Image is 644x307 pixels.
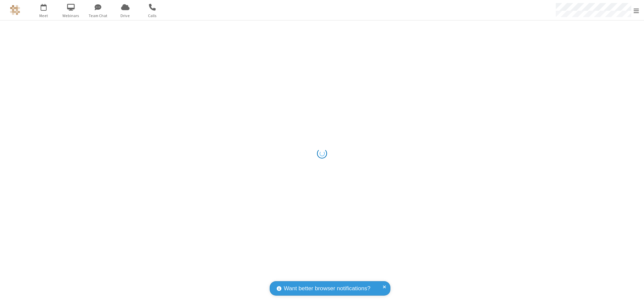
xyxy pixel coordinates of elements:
[113,13,138,19] span: Drive
[58,13,84,19] span: Webinars
[284,284,370,293] span: Want better browser notifications?
[10,5,20,15] img: QA Selenium DO NOT DELETE OR CHANGE
[31,13,56,19] span: Meet
[86,13,111,19] span: Team Chat
[140,13,165,19] span: Calls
